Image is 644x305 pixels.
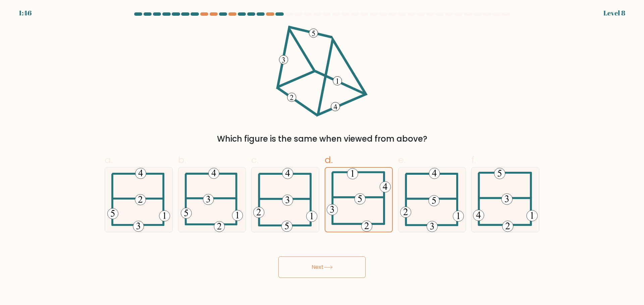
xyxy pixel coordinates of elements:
[278,256,366,278] button: Next
[603,8,625,18] div: Level 8
[109,133,535,145] div: Which figure is the same when viewed from above?
[471,153,476,166] span: f.
[105,153,113,166] span: a.
[19,8,32,18] div: 1:46
[178,153,186,166] span: b.
[251,153,259,166] span: c.
[325,153,333,166] span: d.
[398,153,406,166] span: e.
